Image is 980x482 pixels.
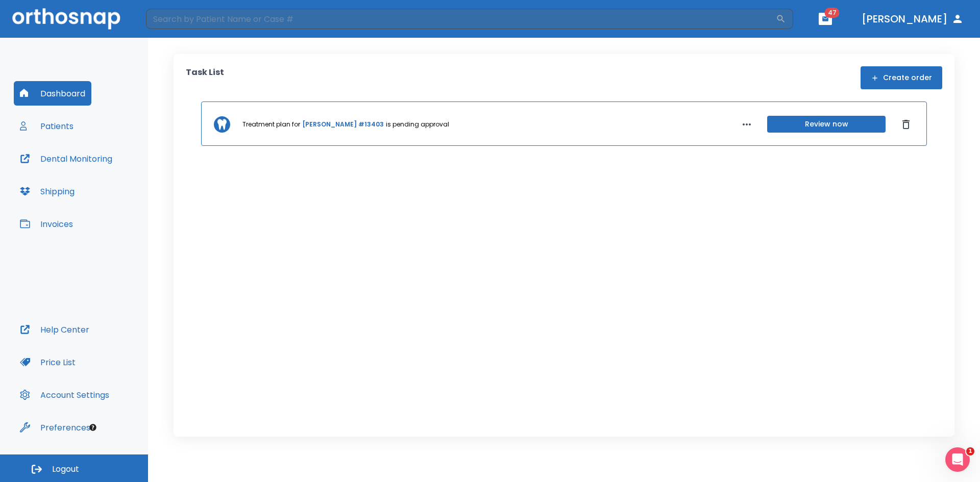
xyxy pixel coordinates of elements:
[861,66,942,89] button: Create order
[302,120,384,129] a: [PERSON_NAME] #13403
[88,423,97,432] div: Tooltip anchor
[966,447,974,455] span: 1
[14,146,118,171] button: Dental Monitoring
[14,179,81,204] button: Shipping
[14,415,96,440] button: Preferences
[14,317,95,342] button: Help Center
[52,464,79,475] span: Logout
[14,350,82,374] button: Price List
[12,8,120,29] img: Orthosnap
[14,114,80,138] button: Patients
[14,212,79,236] button: Invoices
[945,447,970,472] iframe: Intercom live chat
[14,81,91,106] button: Dashboard
[186,66,224,89] p: Task List
[386,120,449,129] p: is pending approval
[767,116,886,133] button: Review now
[146,9,776,29] input: Search by Patient Name or Case #
[857,10,968,28] button: [PERSON_NAME]
[14,383,115,407] button: Account Settings
[242,120,300,129] p: Treatment plan for
[825,8,840,18] span: 47
[898,116,914,133] button: Dismiss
